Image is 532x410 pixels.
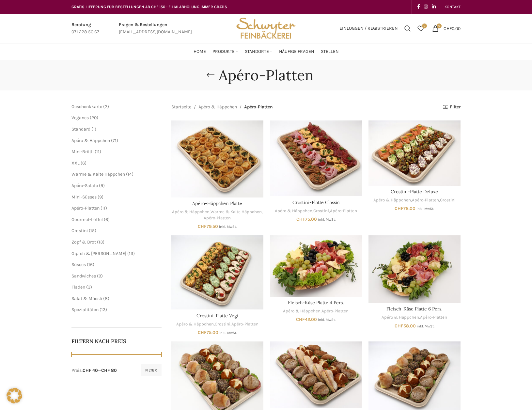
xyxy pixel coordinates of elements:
a: Go back [202,69,219,82]
a: Stellen [321,45,339,58]
div: , , [171,321,263,327]
a: Apéro & Häppchen [275,208,312,214]
a: Mini-Süsses [71,194,97,200]
a: Einloggen / Registrieren [336,22,401,35]
a: Apéro-Platten [330,208,357,214]
span: Einloggen / Registrieren [339,26,398,31]
a: Standard [71,126,90,132]
span: CHF [395,323,403,329]
span: 16 [88,262,93,267]
div: , , [171,209,263,221]
a: Gipfeli & [PERSON_NAME] [71,251,126,256]
a: KONTAKT [445,0,461,13]
span: Home [194,49,206,55]
small: inkl. MwSt. [219,225,237,229]
a: Startseite [171,103,191,111]
span: CHF [296,216,305,222]
a: Home [194,45,206,58]
span: 6 [82,160,85,166]
a: Produkte [212,45,238,58]
span: 71 [113,138,117,143]
span: Geschenkkarte [71,104,102,109]
a: Apéro-Platten [71,205,100,211]
small: inkl. MwSt. [219,331,237,335]
a: Linkedin social link [430,2,438,11]
a: Standorte [245,45,273,58]
bdi: 0.00 [444,25,461,31]
img: Bäckerei Schwyter [234,14,298,43]
a: Apéro & Häppchen [373,197,411,203]
a: Fladen [71,284,85,290]
a: Filter [443,104,461,110]
span: CHF [395,206,403,211]
a: Spezialitäten [71,307,99,312]
a: Apéro & Häppchen [198,103,237,111]
a: Facebook social link [415,2,422,11]
div: , [270,308,362,314]
span: KONTAKT [445,5,461,9]
a: Zopf & Brot [71,239,96,245]
div: , [368,314,461,321]
span: 8 [105,296,108,301]
h5: Filtern nach Preis [71,338,162,345]
span: Häufige Fragen [279,49,314,55]
a: Apéro & Häppchen [172,209,210,215]
span: 13 [101,307,105,312]
span: Apéro-Salate [71,183,98,188]
a: Site logo [234,25,298,31]
a: Infobox link [119,21,192,36]
span: CHF [198,330,207,335]
span: Produkte [212,49,235,55]
a: Fleisch-Käse Platte 4 Pers. [270,235,362,297]
span: CHF 80 [101,368,117,373]
span: 1 [93,126,95,132]
a: Gourmet-Löffel [71,217,103,222]
a: Suchen [401,22,414,35]
a: Crostini-Platte Classic [270,120,362,196]
a: Crostini-Platte Vegi [196,313,238,319]
a: Apéro & Häppchen [176,321,214,327]
a: Salat & Müesli [71,296,102,301]
a: Sandwiches [71,273,96,279]
a: Infobox link [71,21,99,36]
a: Crostini-Platte Deluxe [391,189,438,195]
span: 15 [90,228,95,233]
a: Crostini [71,228,88,233]
a: Apéro & Häppchen [71,138,110,143]
span: CHF 40 [83,368,98,373]
span: 11 [96,149,100,154]
bdi: 75.00 [296,216,317,222]
a: Mini-Brötli Platte Deluxe [270,341,362,408]
div: , , [270,208,362,214]
a: Crostini-Platte Deluxe [368,120,461,185]
span: 3 [88,284,90,290]
span: 9 [101,183,103,188]
div: Main navigation [68,45,464,58]
span: CHF [296,317,305,322]
nav: Breadcrumb [171,103,273,111]
a: Mini-Brötli [71,149,94,154]
a: Instagram social link [422,2,430,11]
a: Crostini [313,208,329,214]
small: inkl. MwSt. [318,217,336,222]
span: 9 [99,273,101,279]
a: Fleisch-Käse Platte 6 Pers. [368,235,461,303]
span: 9 [99,194,102,200]
a: Veganes [71,115,89,120]
a: Apéro & Häppchen [283,308,321,314]
div: Meine Wunschliste [414,22,427,35]
span: 13 [129,251,133,256]
div: Preis: — [71,367,117,374]
a: Warme & Kalte Häppchen [71,171,125,177]
span: CHF [444,25,452,31]
a: Crostini-Platte Vegi [171,235,263,310]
